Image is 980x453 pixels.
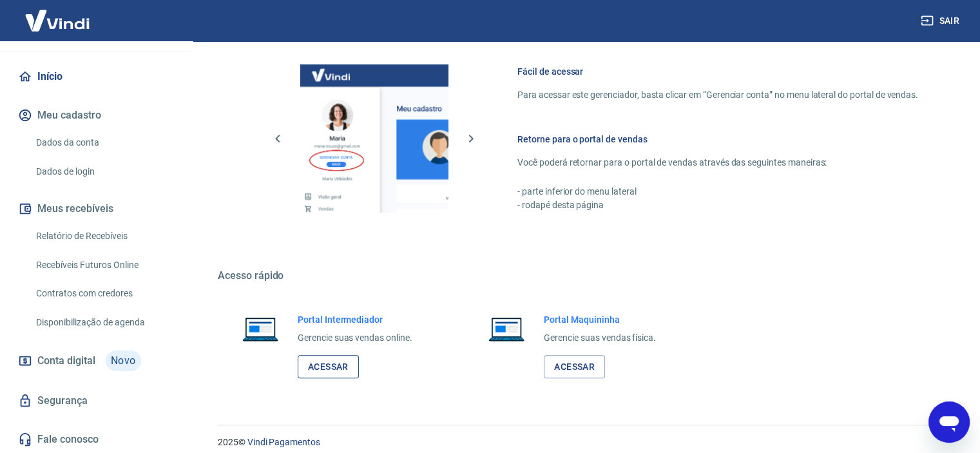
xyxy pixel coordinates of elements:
[544,331,656,345] p: Gerencie suas vendas física.
[218,269,949,282] h5: Acesso rápido
[31,159,177,185] a: Dados de login
[31,252,177,278] a: Recebíveis Futuros Online
[31,130,177,156] a: Dados da conta
[517,133,918,146] h6: Retorne para o portal de vendas
[31,280,177,307] a: Contratos com credores
[15,101,177,130] button: Meu cadastro
[218,436,949,449] p: 2025 ©
[544,313,656,326] h6: Portal Maquininha
[31,223,177,249] a: Relatório de Recebíveis
[479,313,533,344] img: Imagem de um notebook aberto
[37,352,95,370] span: Conta digital
[15,195,177,223] button: Meus recebíveis
[31,309,177,336] a: Disponibilização de agenda
[300,64,448,213] img: Imagem da dashboard mostrando o botão de gerenciar conta na sidebar no lado esquerdo
[544,355,605,379] a: Acessar
[15,1,99,40] img: Vindi
[928,401,970,443] iframe: Botão para abrir a janela de mensagens
[15,345,177,376] a: Conta digitalNovo
[15,63,177,91] a: Início
[517,65,918,78] h6: Fácil de acessar
[106,351,141,371] span: Novo
[298,331,412,345] p: Gerencie suas vendas online.
[247,437,320,447] a: Vindi Pagamentos
[517,88,918,102] p: Para acessar este gerenciador, basta clicar em “Gerenciar conta” no menu lateral do portal de ven...
[233,313,287,344] img: Imagem de um notebook aberto
[918,9,965,33] button: Sair
[517,185,918,198] p: - parte inferior do menu lateral
[298,355,359,379] a: Acessar
[15,387,177,415] a: Segurança
[298,313,412,326] h6: Portal Intermediador
[517,198,918,212] p: - rodapé desta página
[517,156,918,169] p: Você poderá retornar para o portal de vendas através das seguintes maneiras:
